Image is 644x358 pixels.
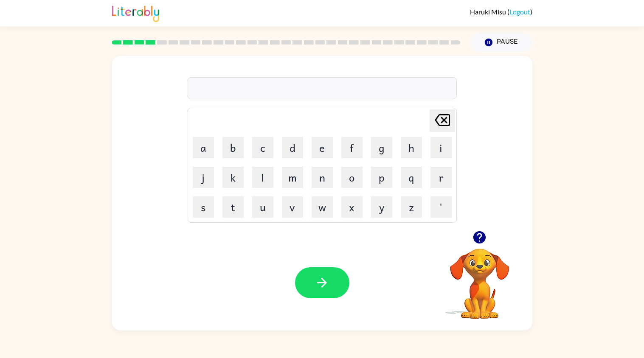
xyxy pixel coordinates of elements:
button: h [401,137,422,158]
button: a [193,137,214,158]
button: r [430,167,452,188]
button: t [222,196,244,218]
button: v [282,196,303,218]
button: ' [430,196,452,218]
button: q [401,167,422,188]
button: l [252,167,273,188]
button: k [222,167,244,188]
button: d [282,137,303,158]
img: Literably [112,3,159,22]
button: b [222,137,244,158]
button: j [193,167,214,188]
button: c [252,137,273,158]
button: z [401,196,422,218]
button: y [371,196,392,218]
a: Logout [509,8,530,16]
button: m [282,167,303,188]
button: i [430,137,452,158]
button: p [371,167,392,188]
span: Haruki Misu [470,8,507,16]
button: f [341,137,363,158]
button: Pause [471,33,532,52]
button: u [252,196,273,218]
button: o [341,167,363,188]
button: e [312,137,333,158]
video: Your browser must support playing .mp4 files to use Literably. Please try using another browser. [437,235,522,320]
div: ( ) [470,8,532,16]
button: x [341,196,363,218]
button: s [193,196,214,218]
button: w [312,196,333,218]
button: g [371,137,392,158]
button: n [312,167,333,188]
